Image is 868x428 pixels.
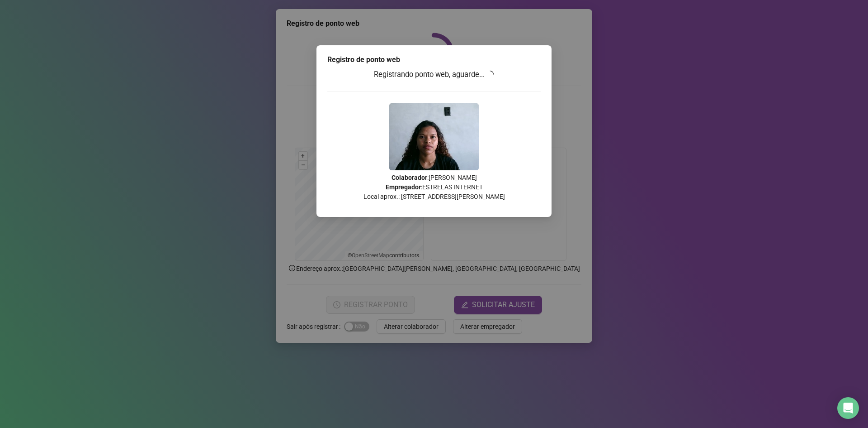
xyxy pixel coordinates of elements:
[386,183,421,191] strong: Empregador
[327,173,541,202] p: : [PERSON_NAME] : ESTRELAS INTERNET Local aprox.: [STREET_ADDRESS][PERSON_NAME]
[327,69,541,81] h3: Registrando ponto web, aguarde...
[327,54,541,65] div: Registro de ponto web
[392,174,427,181] strong: Colaborador
[837,397,859,419] div: Open Intercom Messenger
[389,103,479,170] img: 2Q==
[486,70,495,78] span: loading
